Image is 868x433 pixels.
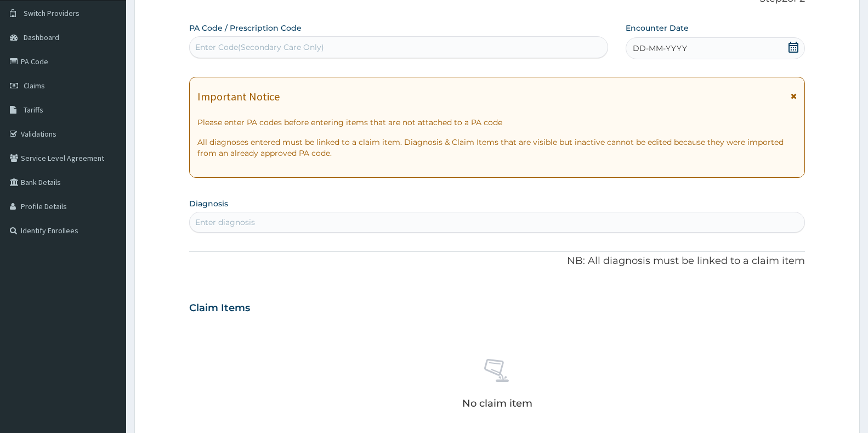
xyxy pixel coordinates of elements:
[626,23,689,33] label: Encounter Date
[24,32,59,42] span: Dashboard
[195,42,324,53] div: Enter Code(Secondary Care Only)
[24,105,43,115] span: Tariffs
[197,137,797,159] p: All diagnoses entered must be linked to a claim item. Diagnosis & Claim Items that are visible bu...
[195,217,255,228] div: Enter diagnosis
[189,254,805,268] p: NB: All diagnosis must be linked to a claim item
[462,398,532,409] p: No claim item
[24,8,80,18] span: Switch Providers
[197,117,797,128] p: Please enter PA codes before entering items that are not attached to a PA code
[189,198,228,209] label: Diagnosis
[24,81,45,91] span: Claims
[189,23,302,33] label: PA Code / Prescription Code
[197,91,280,103] h1: Important Notice
[633,43,687,54] span: DD-MM-YYYY
[189,302,250,314] h3: Claim Items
